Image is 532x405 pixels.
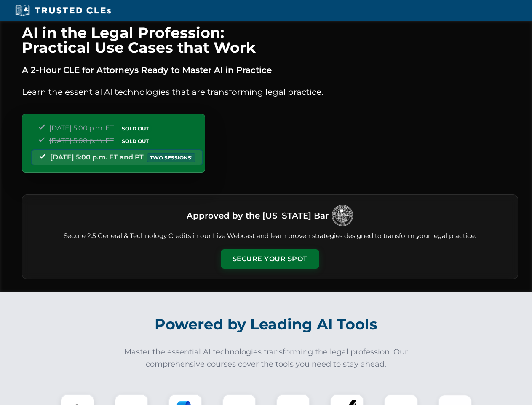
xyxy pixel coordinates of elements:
p: Learn the essential AI technologies that are transforming legal practice. [22,85,518,99]
p: A 2-Hour CLE for Attorneys Ready to Master AI in Practice [22,63,518,77]
span: [DATE] 5:00 p.m. ET [49,124,114,132]
img: Trusted CLEs [13,4,113,17]
h1: AI in the Legal Profession: Practical Use Cases that Work [22,25,518,55]
h3: Approved by the [US_STATE] Bar [187,208,329,223]
p: Master the essential AI technologies transforming the legal profession. Our comprehensive courses... [119,346,414,370]
button: Secure Your Spot [221,249,319,269]
h2: Powered by Leading AI Tools [33,310,500,339]
p: Secure 2.5 General & Technology Credits in our Live Webcast and learn proven strategies designed ... [32,231,508,241]
img: Logo [332,205,353,226]
span: SOLD OUT [119,124,152,133]
span: SOLD OUT [119,137,152,146]
span: [DATE] 5:00 p.m. ET [49,137,114,145]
